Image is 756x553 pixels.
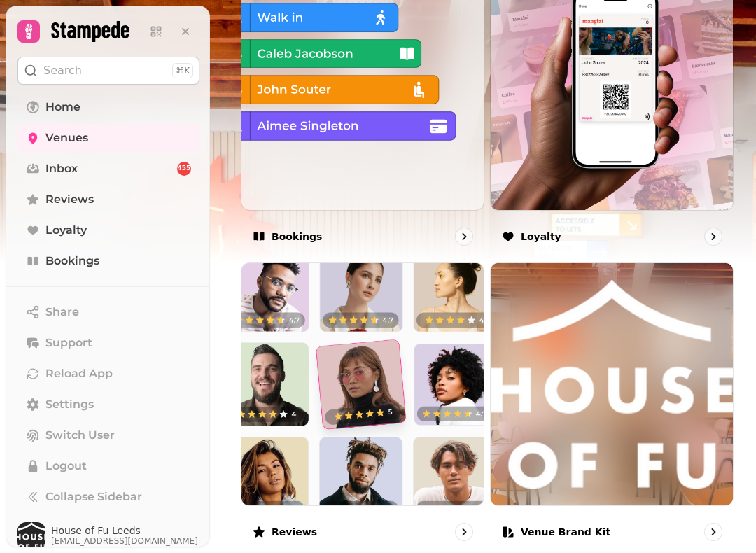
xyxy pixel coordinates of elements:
img: Reviews [241,263,484,505]
svg: go to [706,525,720,539]
a: Reviews [17,185,199,213]
a: Bookings [17,247,199,275]
a: Inbox455 [17,155,199,183]
span: Reload App [45,365,113,382]
a: Loyalty [17,216,199,244]
span: Collapse Sidebar [45,489,142,505]
button: Switch User [17,421,199,449]
svg: go to [706,230,720,244]
svg: go to [457,230,471,244]
p: Reviews [272,525,317,539]
a: Home [17,93,199,121]
span: House of Fu Leeds [51,526,198,535]
button: User avatarHouse of Fu Leeds[EMAIL_ADDRESS][DOMAIN_NAME] [17,522,199,550]
img: User avatar [17,522,45,550]
span: Reviews [45,191,94,208]
button: Collapse Sidebar [17,483,199,511]
a: Settings [17,391,199,419]
p: Loyalty [521,230,561,244]
span: Logout [45,458,87,475]
img: aHR0cHM6Ly9maWxlcy5zdGFtcGVkZS5haS80ZGVjZmQwNS0yMTc0LTQ5YzYtOGI3ZS1mYTMxYWFiNjU3NTcvbWVkaWEvOTUwO... [491,263,733,505]
button: Search⌘K [17,57,199,85]
span: Home [45,99,80,115]
span: Loyalty [45,222,87,239]
a: ReviewsReviews [241,262,484,552]
span: 455 [178,164,191,174]
span: Venues [45,129,88,146]
span: Switch User [45,427,115,444]
svg: go to [457,525,471,539]
p: Search [43,62,82,79]
span: Share [45,304,79,321]
a: Venue brand kitVenue brand kit [490,262,734,552]
span: Settings [45,396,94,413]
div: ⌘K [172,63,193,78]
span: Bookings [45,253,99,269]
button: Support [17,329,199,357]
p: Venue brand kit [521,525,610,539]
span: [EMAIL_ADDRESS][DOMAIN_NAME] [51,535,198,547]
span: Support [45,335,92,351]
button: Share [17,298,199,326]
button: Logout [17,452,199,480]
button: Reload App [17,360,199,388]
p: Bookings [272,230,322,244]
span: Inbox [45,160,78,177]
a: Venues [17,124,199,152]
